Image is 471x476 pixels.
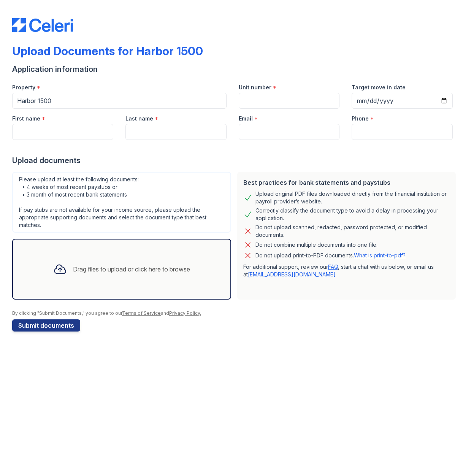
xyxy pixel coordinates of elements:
label: Last name [125,115,153,122]
div: Correctly classify the document type to avoid a delay in processing your application. [255,207,450,222]
div: Do not combine multiple documents into one file. [255,240,377,249]
a: What is print-to-pdf? [354,252,406,259]
div: By clicking "Submit Documents," you agree to our and [12,310,459,316]
div: Upload documents [12,155,459,166]
button: Submit documents [12,319,80,332]
p: For additional support, review our , start a chat with us below, or email us at [243,263,450,278]
div: Application information [12,64,459,75]
div: Upload original PDF files downloaded directly from the financial institution or payroll provider’... [255,190,450,205]
div: Drag files to upload or click here to browse [73,265,190,274]
label: Property [12,84,35,91]
a: Terms of Service [122,310,161,316]
a: Privacy Policy. [169,310,201,316]
a: [EMAIL_ADDRESS][DOMAIN_NAME] [248,271,336,278]
div: Do not upload scanned, redacted, password protected, or modified documents. [255,224,450,239]
label: Email [239,115,253,122]
div: Please upload at least the following documents: • 4 weeks of most recent paystubs or • 3 month of... [12,172,231,233]
label: First name [12,115,40,122]
label: Phone [352,115,369,122]
label: Unit number [239,84,271,91]
a: FAQ [328,263,338,270]
div: Upload Documents for Harbor 1500 [12,44,203,58]
p: Do not upload print-to-PDF documents. [255,252,406,259]
label: Target move in date [352,84,406,91]
img: CE_Logo_Blue-a8612792a0a2168367f1c8372b55b34899dd931a85d93a1a3d3e32e68fde9ad4.png [12,18,73,32]
div: Best practices for bank statements and paystubs [243,178,450,187]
